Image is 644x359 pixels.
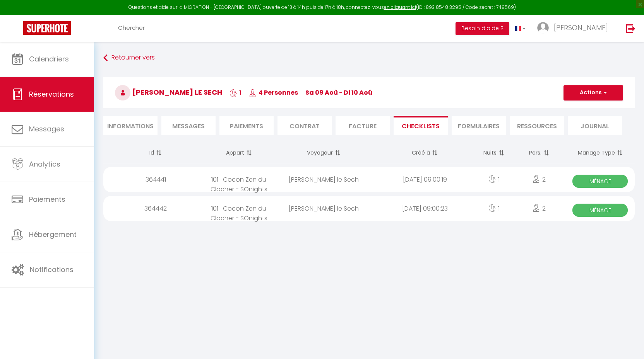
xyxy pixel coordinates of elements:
div: 101- Cocon Zen du Clocher - SOnights [204,167,273,192]
iframe: LiveChat chat widget [611,327,644,359]
th: Manage Type [566,143,635,163]
span: Ménage [572,204,628,217]
span: Calendriers [29,54,69,64]
a: en cliquant ici [384,4,416,10]
div: [PERSON_NAME] le Sech [273,167,374,192]
th: Créé à [374,143,475,163]
a: Chercher [112,15,151,42]
div: 1 [475,196,512,221]
div: 101- Cocon Zen du Clocher - SOnights [204,196,273,221]
span: [PERSON_NAME] [554,23,608,32]
div: 1 [475,167,512,192]
li: Ressources [510,116,564,135]
button: Besoin d'aide ? [456,22,509,35]
img: Super Booking [23,21,71,35]
div: 364441 [103,167,204,192]
span: 4 Personnes [249,88,298,97]
span: Ménage [572,175,628,188]
li: FORMULAIRES [452,116,506,135]
img: logout [626,24,635,33]
span: sa 09 Aoû - di 10 Aoû [305,88,372,97]
th: Appart [204,143,273,163]
div: [DATE] 09:00:19 [374,167,475,192]
li: Paiements [219,116,274,135]
li: Facture [336,116,390,135]
a: ... [PERSON_NAME] [531,15,618,42]
li: Informations [103,116,158,135]
span: Id [146,149,154,157]
span: Hébergement [29,230,77,239]
span: Réservations [29,89,74,99]
span: Messages [29,124,64,134]
div: 2 [512,167,565,192]
th: Nuits [475,143,512,163]
span: Analytics [29,159,60,169]
div: 364442 [103,196,204,221]
span: [PERSON_NAME] le Sech [115,87,222,97]
img: ... [537,22,549,34]
a: Retourner vers [103,51,635,65]
th: Pers. [512,143,565,163]
div: 2 [512,196,565,221]
div: [PERSON_NAME] le Sech [273,196,374,221]
li: Journal [568,116,622,135]
span: Paiements [29,194,65,204]
span: Messages [172,122,205,131]
li: Contrat [277,116,332,135]
div: [DATE] 09:00:23 [374,196,475,221]
li: CHECKLISTS [394,116,448,135]
span: 1 [230,88,241,97]
th: Voyageur [273,143,374,163]
button: Actions [563,85,623,100]
span: Notifications [30,265,74,274]
span: Chercher [118,24,145,32]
